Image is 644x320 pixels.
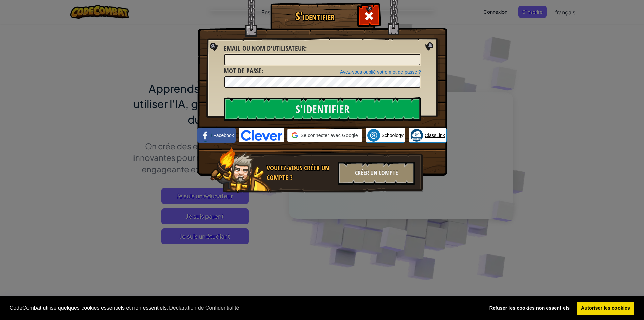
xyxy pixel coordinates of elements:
img: schoology.png [367,129,380,142]
img: classlink-logo-small.png [410,129,423,142]
span: Facebook [213,132,234,139]
a: deny cookies [485,302,574,315]
span: Se connecter avec Google [301,132,358,139]
h1: S'identifier [272,10,358,22]
span: CodeCombat utilise quelques cookies essentiels et non essentiels. [10,303,479,313]
a: allow cookies [577,302,635,315]
div: Voulez-vous créer un compte ? [267,163,334,182]
div: Se connecter avec Google [287,129,362,142]
label: : [224,66,263,76]
img: facebook_small.png [199,129,212,142]
input: S'identifier [224,97,421,121]
div: Créer un compte [338,162,415,185]
span: Email ou nom d'utilisateur [224,44,305,53]
label: : [224,44,307,53]
a: learn more about cookies [168,303,240,313]
span: ClassLink [425,132,445,139]
img: clever-logo-blue.png [239,128,284,142]
a: Avez-vous oublié votre mot de passe ? [340,69,421,75]
span: Mot de passe [224,66,262,75]
span: Schoology [382,132,404,139]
